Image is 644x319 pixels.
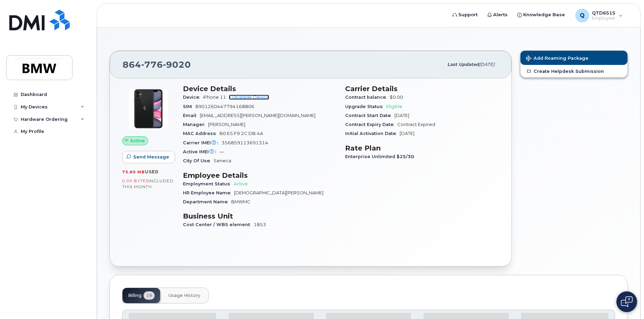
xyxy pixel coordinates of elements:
span: Employment Status [183,181,234,186]
span: [DEMOGRAPHIC_DATA][PERSON_NAME] [234,190,323,195]
span: Send Message [133,154,169,160]
span: 776 [141,59,163,70]
span: Contract balance [345,95,390,100]
h3: Employee Details [183,171,337,180]
span: [EMAIL_ADDRESS][PERSON_NAME][DOMAIN_NAME] [200,113,315,118]
button: Add Roaming Package [520,51,627,65]
span: Active [130,137,145,144]
a: Create Helpdesk Submission [520,65,627,77]
span: [PERSON_NAME] [208,122,245,127]
span: Eligible [386,104,402,109]
span: iPhone 11 [203,95,226,100]
span: 356859113691314 [222,140,268,145]
span: Initial Activation Date [345,131,400,136]
span: Cost Center / WBS element [183,222,254,227]
span: Department Name [183,199,231,204]
span: City Of Use [183,158,214,163]
span: 73.80 MB [122,170,145,174]
button: Send Message [122,151,175,163]
img: Open chat [621,296,633,307]
span: Contract Start Date [345,113,394,118]
h3: Carrier Details [345,85,499,93]
span: Enterprise Unlimited $25/30 [345,154,418,159]
h3: Rate Plan [345,144,499,152]
span: Upgrade Status [345,104,386,109]
span: 1853 [254,222,266,227]
span: 9020 [163,59,191,70]
span: SIM [183,104,195,109]
h3: Business Unit [183,212,337,220]
a: + Upgrade Device [229,95,269,100]
span: Carrier IMEI [183,140,222,145]
span: 864 [123,59,191,70]
span: 8901260447794168806 [195,104,254,109]
span: — [219,149,224,154]
span: used [145,169,159,174]
span: Email [183,113,200,118]
img: iPhone_11.jpg [128,88,169,129]
span: Usage History [168,293,200,298]
span: 0.00 Bytes [122,178,148,183]
span: Active [234,181,248,186]
span: Seneca [214,158,231,163]
span: Device [183,95,203,100]
span: Contract Expiry Date [345,122,397,127]
span: BMWMC [231,199,251,204]
span: HR Employee Name [183,190,234,195]
span: Manager [183,122,208,127]
span: $0.00 [390,95,403,100]
h3: Device Details [183,85,337,93]
span: Contract Expired [397,122,435,127]
span: [DATE] [479,62,495,67]
span: Last updated [447,62,479,67]
span: MAC Address [183,131,219,136]
span: Add Roaming Package [526,56,588,62]
span: B0:E5:F9:2C:DB:4A [219,131,263,136]
span: [DATE] [400,131,414,136]
span: [DATE] [394,113,409,118]
span: Active IMEI [183,149,219,154]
